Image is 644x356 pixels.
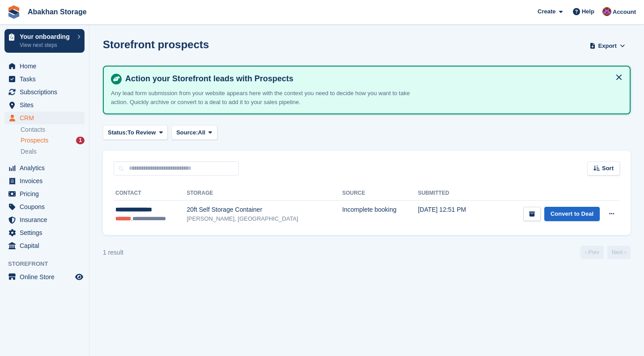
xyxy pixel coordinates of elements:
[20,214,73,226] span: Insurance
[103,38,209,50] h1: Storefront prospects
[580,246,604,259] a: Previous
[20,112,73,124] span: CRM
[74,272,85,282] a: Preview store
[171,125,217,140] button: Source: All
[21,147,85,156] a: Deals
[579,246,632,259] nav: Page
[20,271,73,283] span: Online Store
[418,186,485,201] th: Submitted
[122,74,623,84] h4: Action your Storefront leads with Prospects
[4,162,85,174] a: menu
[20,188,73,200] span: Pricing
[4,86,85,98] a: menu
[127,128,156,137] span: To Review
[4,73,85,85] a: menu
[342,201,418,228] td: Incomplete booking
[602,164,614,173] span: Sort
[7,5,21,19] img: stora-icon-8386f47178a22dfd0bd8f6a31ec36ba5ce8667c1dd55bd0f319d3a0aa187defe.svg
[186,205,342,214] div: 20ft Self Storage Container
[111,89,424,106] p: Any lead form submission from your website appears here with the context you need to decide how y...
[114,186,186,201] th: Contact
[20,99,73,111] span: Sites
[103,125,168,140] button: Status: To Review
[4,60,85,72] a: menu
[20,175,73,187] span: Invoices
[76,137,85,144] div: 1
[602,7,611,16] img: William Abakhan
[544,207,600,222] a: Convert to Deal
[588,38,627,53] button: Export
[176,128,198,137] span: Source:
[607,246,631,259] a: Next
[21,136,85,145] a: Prospects 1
[4,112,85,124] a: menu
[103,248,123,257] div: 1 result
[4,226,85,239] a: menu
[21,147,37,156] span: Deals
[4,239,85,252] a: menu
[4,99,85,111] a: menu
[418,201,485,228] td: [DATE] 12:51 PM
[4,214,85,226] a: menu
[20,239,73,252] span: Capital
[613,8,636,17] span: Account
[20,41,73,49] p: View next steps
[20,73,73,85] span: Tasks
[20,86,73,98] span: Subscriptions
[538,7,555,16] span: Create
[4,188,85,200] a: menu
[4,29,85,53] a: Your onboarding View next steps
[24,4,90,19] a: Abakhan Storage
[21,126,85,134] a: Contacts
[20,226,73,239] span: Settings
[582,7,594,16] span: Help
[4,201,85,213] a: menu
[198,128,206,137] span: All
[342,186,418,201] th: Source
[8,260,89,268] span: Storefront
[4,271,85,283] a: menu
[20,60,73,72] span: Home
[21,136,48,145] span: Prospects
[186,214,342,223] div: [PERSON_NAME], [GEOGRAPHIC_DATA]
[598,42,617,50] span: Export
[20,162,73,174] span: Analytics
[186,186,342,201] th: Storage
[108,128,127,137] span: Status:
[20,201,73,213] span: Coupons
[20,34,73,40] p: Your onboarding
[4,175,85,187] a: menu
